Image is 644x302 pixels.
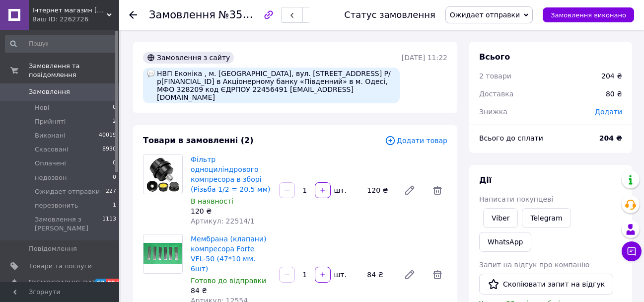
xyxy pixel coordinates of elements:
[402,54,447,62] time: [DATE] 11:22
[479,261,589,269] span: Запит на відгук про компанію
[5,35,117,53] input: Пошук
[363,183,396,197] div: 120 ₴
[450,11,520,19] span: Ожидает отправки
[191,235,266,273] a: Мембрана (клапани) компресора Forte VFL-50 (47*10 мм. 6шт)
[147,70,155,77] img: :speech_balloon:
[35,201,78,210] span: перезвонить
[35,173,67,182] span: недозвон
[191,155,271,193] a: Фільтр одноциліндрового компресора в зборі (Різьба 1/2 = 20.5 мм)
[99,131,116,140] span: 40019
[479,232,531,252] a: WhatsApp
[191,277,266,285] span: Готово до відправки
[479,90,513,98] span: Доставка
[102,145,116,154] span: 8930
[344,10,435,20] div: Статус замовлення
[32,6,107,15] span: Інтернет магазин Бензоград
[29,244,77,253] span: Повідомлення
[113,173,116,182] span: 0
[332,185,348,195] div: шт.
[106,279,122,287] span: 99+
[622,241,642,261] button: Чат з покупцем
[479,195,553,203] span: Написати покупцеві
[32,15,119,24] div: Ваш ID: 2262726
[29,279,102,288] span: [DEMOGRAPHIC_DATA]
[218,8,289,21] span: №356844038
[29,87,70,96] span: Замовлення
[479,274,613,295] button: Скопіювати запит на відгук
[191,197,233,205] span: В наявності
[143,68,400,103] div: НВП Еконіка , м. [GEOGRAPHIC_DATA], вул. [STREET_ADDRESS] Р/р[FINANCIAL_ID] в Акціонерному банку ...
[428,265,447,285] span: Видалити
[113,159,116,168] span: 0
[479,72,511,80] span: 2 товари
[601,71,622,81] div: 204 ₴
[143,136,254,145] span: Товари в замовленні (2)
[35,145,69,154] span: Скасовані
[94,279,106,287] span: 62
[600,83,628,105] div: 80 ₴
[385,135,447,146] span: Додати товар
[35,103,49,112] span: Нові
[35,187,100,196] span: Ожидает отправки
[595,108,622,116] span: Додати
[191,217,255,225] span: Артикул: 22514/1
[551,11,626,19] span: Замовлення виконано
[113,103,116,112] span: 0
[400,265,420,285] a: Редагувати
[149,9,215,21] span: Замовлення
[35,117,66,126] span: Прийняті
[129,10,137,20] div: Повернутися назад
[29,262,92,271] span: Товари та послуги
[106,187,116,196] span: 227
[479,134,543,142] span: Всього до сплати
[143,243,182,264] img: Мембрана (клапани) компресора Forte VFL-50 (47*10 мм. 6шт)
[543,7,634,22] button: Замовлення виконано
[191,286,271,296] div: 84 ₴
[479,108,507,116] span: Знижка
[35,215,102,233] span: Замовлення з [PERSON_NAME]
[479,52,510,62] span: Всього
[479,175,492,185] span: Дії
[35,159,66,168] span: Оплачені
[522,208,571,228] a: Telegram
[599,134,622,142] b: 204 ₴
[143,52,234,64] div: Замовлення з сайту
[332,270,348,280] div: шт.
[483,208,518,228] a: Viber
[113,117,116,126] span: 2
[29,62,119,79] span: Замовлення та повідомлення
[145,155,181,194] img: Фільтр одноциліндрового компресора в зборі (Різьба 1/2 = 20.5 мм)
[363,268,396,282] div: 84 ₴
[113,201,116,210] span: 1
[102,215,116,233] span: 1113
[35,131,66,140] span: Виконані
[428,180,447,200] span: Видалити
[191,206,271,216] div: 120 ₴
[400,180,420,200] a: Редагувати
